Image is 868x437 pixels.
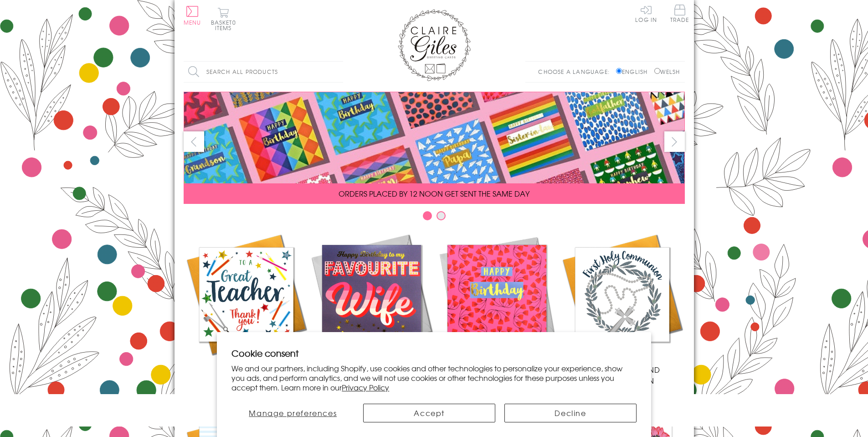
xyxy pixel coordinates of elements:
[504,404,637,422] button: Decline
[560,232,685,386] a: Communion and Confirmation
[363,404,495,422] button: Accept
[342,382,389,393] a: Privacy Policy
[184,6,201,25] button: Menu
[249,407,337,418] span: Manage preferences
[538,68,614,76] p: Choose a language:
[670,5,689,22] span: Trade
[184,131,204,152] button: prev
[184,211,685,225] div: Carousel Pagination
[184,18,201,26] span: Menu
[437,211,446,220] button: Carousel Page 2
[664,131,685,152] button: next
[616,68,622,74] input: English
[231,347,637,359] h2: Cookie consent
[334,62,343,82] input: Search
[635,5,657,22] a: Log In
[215,18,236,32] span: 0 items
[231,364,637,392] p: We and our partners, including Shopify, use cookies and other technologies to personalize your ex...
[654,68,680,76] label: Welsh
[398,9,471,81] img: Claire Giles Greetings Cards
[654,68,660,74] input: Welsh
[616,68,652,76] label: English
[339,188,529,199] span: ORDERS PLACED BY 12 NOON GET SENT THE SAME DAY
[211,7,236,31] button: Basket0 items
[423,211,432,220] button: Carousel Page 1 (Current Slide)
[231,404,354,422] button: Manage preferences
[184,62,343,82] input: Search all products
[184,232,309,375] a: Academic
[309,232,434,375] a: New Releases
[434,232,560,375] a: Birthdays
[670,5,689,24] a: Trade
